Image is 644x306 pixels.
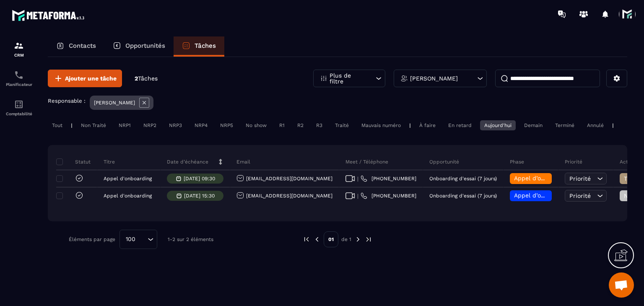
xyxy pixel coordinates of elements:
div: Ouvrir le chat [609,272,634,298]
p: [DATE] 09:30 [184,176,215,182]
div: NRP3 [165,120,186,130]
span: Ajouter une tâche [65,74,117,83]
p: | [612,122,614,128]
div: Annulé [583,120,608,130]
img: next [354,236,362,243]
div: Demain [520,120,547,130]
p: Planificateur [2,82,36,87]
input: Search for option [138,235,145,244]
span: Tâches [138,75,158,82]
p: Phase [510,158,524,165]
p: Opportunités [125,42,165,49]
p: Éléments par page [69,236,115,242]
span: 100 [123,235,138,244]
p: Onboarding d'essai (7 jours) [429,193,497,199]
a: [PHONE_NUMBER] [361,192,416,199]
img: logo [12,8,87,23]
div: Mauvais numéro [357,120,405,130]
p: Meet / Téléphone [345,158,388,165]
a: Opportunités [104,36,174,57]
a: Contacts [48,36,104,57]
a: formationformationCRM [2,34,36,64]
p: Onboarding d'essai (7 jours) [429,176,497,182]
span: Appel d’onboarding planifié [514,192,593,199]
div: Traité [331,120,353,130]
div: R1 [275,120,289,130]
p: Date d’échéance [167,158,208,165]
p: | [71,122,73,128]
div: NRP4 [190,120,212,130]
img: accountant [14,99,24,109]
img: prev [313,236,321,243]
div: À faire [415,120,440,130]
p: Priorité [565,158,582,165]
img: next [365,236,372,243]
p: 1-2 sur 2 éléments [168,236,213,242]
p: [PERSON_NAME] [410,75,458,81]
img: scheduler [14,70,24,80]
div: En retard [444,120,476,130]
div: NRP1 [114,120,135,130]
a: [PHONE_NUMBER] [361,175,416,182]
p: Appel d'onboarding [104,193,152,199]
p: Appel d'onboarding [104,176,152,182]
div: Aujourd'hui [480,120,516,130]
div: Search for option [119,230,157,249]
span: Priorité [569,192,591,199]
a: schedulerschedulerPlanificateur [2,64,36,93]
span: Appel d’onboarding terminée [514,175,598,182]
div: Tout [48,120,67,130]
p: Contacts [69,42,96,49]
p: Action [620,158,635,165]
button: Ajouter une tâche [48,70,122,87]
p: 01 [324,231,338,247]
p: [PERSON_NAME] [94,100,135,106]
img: formation [14,41,24,51]
p: Titre [104,158,115,165]
p: Responsable : [48,98,86,104]
div: No show [241,120,271,130]
span: Priorité [569,175,591,182]
p: Plus de filtre [330,73,366,84]
p: de 1 [341,236,351,243]
a: accountantaccountantComptabilité [2,93,36,122]
p: Tâches [195,42,216,49]
p: 2 [135,75,158,83]
p: [DATE] 15:30 [184,193,215,199]
p: CRM [2,53,36,57]
div: Terminé [551,120,579,130]
p: Comptabilité [2,112,36,116]
span: | [357,193,358,199]
p: | [409,122,411,128]
img: prev [303,236,310,243]
div: R3 [312,120,327,130]
a: Tâches [174,36,224,57]
p: Statut [58,158,91,165]
span: | [357,176,358,182]
div: NRP2 [139,120,161,130]
p: Email [236,158,250,165]
p: Opportunité [429,158,459,165]
div: R2 [293,120,308,130]
div: Non Traité [77,120,110,130]
div: NRP5 [216,120,237,130]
